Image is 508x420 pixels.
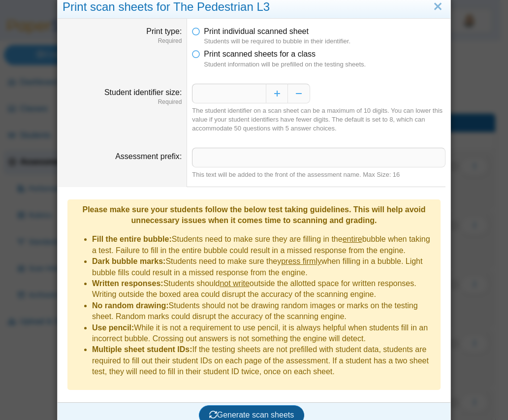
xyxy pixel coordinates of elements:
[92,234,436,256] li: Students need to make sure they are filling in the bubble when taking a test. Failure to fill in ...
[63,37,182,45] dfn: Required
[209,411,294,419] span: Generate scan sheets
[204,37,445,46] dfn: Students will be required to bubble in their identifier.
[82,205,425,225] b: Please make sure your students follow the below test taking guidelines. This will help avoid unne...
[92,345,192,354] b: Multiple sheet student IDs:
[92,278,436,300] li: Students should outside the allotted space for written responses. Writing outside the boxed area ...
[92,323,436,345] li: While it is not a requirement to use pencil, it is always helpful when students fill in an incorr...
[146,27,182,35] label: Print type
[266,84,288,103] button: Increase
[192,170,445,179] div: This text will be added to the front of the assessment name. Max Size: 16
[204,50,316,58] span: Print scanned sheets for a class
[92,323,134,332] b: Use pencil:
[343,235,362,243] u: entire
[192,106,445,133] div: The student identifier on a scan sheet can be a maximum of 10 digits. You can lower this value if...
[92,344,436,377] li: If the testing sheets are not prefilled with student data, students are required to fill out thei...
[220,279,249,288] u: not write
[115,152,182,161] label: Assessment prefix
[288,84,310,103] button: Decrease
[104,88,182,97] label: Student identifier size
[92,279,163,288] b: Written responses:
[92,300,436,323] li: Students should not be drawing random images or marks on the testing sheet. Random marks could di...
[63,98,182,106] dfn: Required
[92,301,169,310] b: No random drawing:
[204,27,309,35] span: Print individual scanned sheet
[281,257,321,265] u: press firmly
[92,257,165,265] b: Dark bubble marks:
[92,256,436,278] li: Students need to make sure they when filling in a bubble. Light bubble fills could result in a mi...
[204,60,445,69] dfn: Student information will be prefilled on the testing sheets.
[92,235,172,243] b: Fill the entire bubble:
